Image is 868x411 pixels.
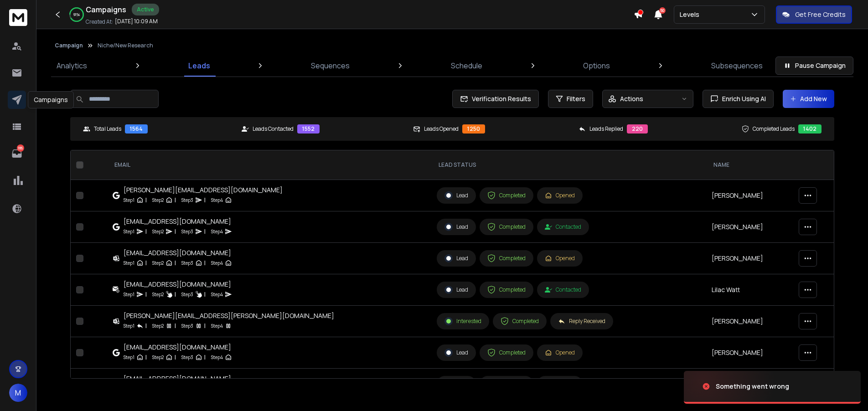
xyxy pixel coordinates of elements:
a: Schedule [445,55,488,77]
p: Step 1 [124,290,134,299]
div: Completed [487,223,526,231]
div: Completed [487,191,526,200]
div: Opened [545,255,575,262]
div: Opened [545,192,575,199]
div: Lead [444,349,468,357]
p: | [204,227,206,236]
div: Reply Received [558,318,605,325]
p: Step 3 [181,290,193,299]
th: NAME [706,150,793,180]
p: Options [583,60,610,71]
p: Sequences [311,60,350,71]
p: | [145,321,147,330]
p: Leads Opened [424,125,459,133]
p: Niche/New Research [98,42,153,49]
p: Step 1 [124,321,134,330]
div: 1402 [798,124,821,134]
p: Step 1 [124,195,134,205]
p: Step 2 [152,258,164,267]
p: | [175,321,176,330]
p: 91 % [73,12,80,17]
a: Subsequences [706,55,768,77]
a: Options [578,55,615,77]
p: 186 [17,144,24,152]
div: Lead [444,223,468,231]
button: Add New [783,90,834,108]
div: Something went wrong [716,382,789,391]
a: Sequences [305,55,355,77]
td: [PERSON_NAME] [706,306,793,337]
p: Step 3 [181,227,193,236]
p: Step 4 [211,227,223,236]
span: M [9,384,27,402]
p: [DATE] 10:09 AM [115,18,158,25]
p: | [204,353,206,362]
div: [PERSON_NAME][EMAIL_ADDRESS][PERSON_NAME][DOMAIN_NAME] [124,311,334,320]
p: | [145,290,147,299]
button: Filters [548,90,593,108]
p: Leads Contacted [253,125,294,133]
div: Lead [444,286,468,294]
a: Analytics [51,55,93,77]
td: Lilac Watt [706,274,793,306]
p: Subsequences [711,60,763,71]
div: [EMAIL_ADDRESS][DOMAIN_NAME] [124,217,232,226]
p: Leads Replied [589,125,623,133]
p: Step 1 [124,353,134,362]
a: 186 [8,144,26,163]
p: Analytics [57,60,87,71]
div: [PERSON_NAME][EMAIL_ADDRESS][DOMAIN_NAME] [124,185,283,195]
p: | [204,195,206,205]
p: Created At: [86,18,113,26]
td: [PERSON_NAME] [706,243,793,274]
p: | [175,290,176,299]
p: Step 2 [152,227,164,236]
p: Step 3 [181,353,193,362]
p: Get Free Credits [795,10,846,19]
div: Lead [444,254,468,262]
p: | [204,258,206,267]
div: [EMAIL_ADDRESS][DOMAIN_NAME] [124,280,232,289]
p: Step 3 [181,321,193,330]
p: Schedule [451,60,482,71]
p: Step 1 [124,258,134,267]
p: Step 3 [181,195,193,205]
th: EMAIL [107,150,431,180]
p: Step 4 [211,290,223,299]
p: Step 4 [211,195,223,205]
p: | [204,290,206,299]
div: Campaigns [28,91,74,108]
div: [EMAIL_ADDRESS][DOMAIN_NAME] [124,374,232,383]
button: Campaign [55,42,83,49]
button: Enrich Using AI [703,90,774,108]
button: Pause Campaign [775,57,853,75]
td: [PERSON_NAME] [706,211,793,243]
p: | [145,353,147,362]
p: | [204,321,206,330]
p: Step 2 [152,353,164,362]
p: Step 1 [124,227,134,236]
p: | [145,195,147,205]
p: | [145,227,147,236]
div: Interested [444,317,481,325]
p: | [145,258,147,267]
p: Actions [620,94,643,103]
div: 1552 [297,124,320,134]
div: Completed [487,286,526,294]
th: LEAD STATUS [431,150,706,180]
p: Step 2 [152,321,164,330]
p: Step 2 [152,290,164,299]
button: Verification Results [452,90,539,108]
div: 220 [627,124,648,134]
span: Filters [567,94,585,103]
p: Step 3 [181,258,193,267]
p: Total Leads [94,125,121,133]
p: Step 4 [211,321,223,330]
p: Step 4 [211,258,223,267]
td: [PERSON_NAME] [706,180,793,211]
div: 1250 [462,124,485,134]
div: Active [132,4,159,15]
div: [EMAIL_ADDRESS][DOMAIN_NAME] [124,343,232,352]
div: Contacted [545,286,581,293]
p: Step 4 [211,353,223,362]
